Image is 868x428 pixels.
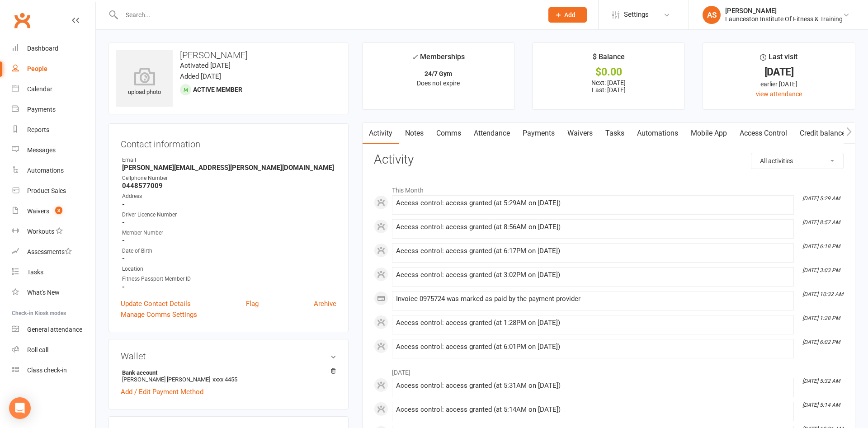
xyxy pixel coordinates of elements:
[396,295,790,303] div: Invoice 0975724 was marked as paid by the payment provider
[12,120,95,140] a: Reports
[122,164,336,172] strong: [PERSON_NAME][EMAIL_ADDRESS][PERSON_NAME][DOMAIN_NAME]
[467,123,516,144] a: Attendance
[122,283,336,291] strong: -
[27,45,58,52] div: Dashboard
[12,320,95,340] a: General attendance kiosk mode
[374,363,844,377] li: [DATE]
[363,123,399,144] a: Activity
[12,59,95,79] a: People
[396,271,790,279] div: Access control: access granted (at 3:02PM on [DATE])
[599,123,631,144] a: Tasks
[27,167,64,174] div: Automations
[802,195,840,202] i: [DATE] 5:29 AM
[11,9,33,32] a: Clubworx
[802,219,840,226] i: [DATE] 8:57 AM
[760,51,797,67] div: Last visit
[122,254,336,263] strong: -
[593,51,625,67] div: $ Balance
[417,80,460,87] span: Does not expire
[121,386,203,397] a: Add / Edit Payment Method
[180,72,221,80] time: Added [DATE]
[27,367,67,374] div: Class check-in
[725,15,843,23] div: Launceston Institute Of Fitness & Training
[122,265,336,273] div: Location
[314,298,336,309] a: Archive
[122,156,336,165] div: Email
[12,79,95,99] a: Calendar
[27,207,49,215] div: Waivers
[756,90,802,98] a: view attendance
[548,7,587,23] button: Add
[12,282,95,303] a: What's New
[703,6,721,24] div: AS
[541,79,676,94] p: Next: [DATE] Last: [DATE]
[12,140,95,160] a: Messages
[12,221,95,242] a: Workouts
[27,346,48,353] div: Roll call
[116,67,173,97] div: upload photo
[122,229,336,237] div: Member Number
[12,242,95,262] a: Assessments
[733,123,793,144] a: Access Control
[374,153,844,167] h3: Activity
[122,182,336,190] strong: 0448577009
[412,51,465,68] div: Memberships
[711,67,847,77] div: [DATE]
[802,267,840,273] i: [DATE] 3:03 PM
[119,9,537,21] input: Search...
[27,126,49,133] div: Reports
[396,199,790,207] div: Access control: access granted (at 5:29AM on [DATE])
[12,360,95,381] a: Class kiosk mode
[396,382,790,390] div: Access control: access granted (at 5:31AM on [DATE])
[27,106,56,113] div: Payments
[802,378,840,384] i: [DATE] 5:32 AM
[12,99,95,120] a: Payments
[55,207,62,214] span: 3
[396,343,790,351] div: Access control: access granted (at 6:01PM on [DATE])
[116,50,341,60] h3: [PERSON_NAME]
[12,262,95,282] a: Tasks
[27,85,52,93] div: Calendar
[27,187,66,194] div: Product Sales
[396,406,790,414] div: Access control: access granted (at 5:14AM on [DATE])
[12,160,95,181] a: Automations
[122,200,336,208] strong: -
[212,376,237,383] span: xxxx 4455
[793,123,852,144] a: Credit balance
[396,319,790,327] div: Access control: access granted (at 1:28PM on [DATE])
[564,11,576,19] span: Add
[122,236,336,245] strong: -
[121,309,197,320] a: Manage Comms Settings
[802,243,840,249] i: [DATE] 6:18 PM
[12,340,95,360] a: Roll call
[122,211,336,219] div: Driver Licence Number
[12,38,95,59] a: Dashboard
[399,123,430,144] a: Notes
[802,339,840,345] i: [DATE] 6:02 PM
[193,86,242,93] span: Active member
[412,53,418,61] i: ✓
[711,79,847,89] div: earlier [DATE]
[561,123,599,144] a: Waivers
[374,181,844,195] li: This Month
[396,247,790,255] div: Access control: access granted (at 6:17PM on [DATE])
[27,289,60,296] div: What's New
[396,223,790,231] div: Access control: access granted (at 8:56AM on [DATE])
[631,123,684,144] a: Automations
[122,218,336,226] strong: -
[624,5,649,25] span: Settings
[121,368,336,384] li: [PERSON_NAME] [PERSON_NAME]
[122,174,336,183] div: Cellphone Number
[27,65,47,72] div: People
[122,247,336,255] div: Date of Birth
[122,369,332,376] strong: Bank account
[802,291,843,297] i: [DATE] 10:32 AM
[122,275,336,283] div: Fitness Passport Member ID
[802,315,840,321] i: [DATE] 1:28 PM
[516,123,561,144] a: Payments
[121,298,191,309] a: Update Contact Details
[802,402,840,408] i: [DATE] 5:14 AM
[27,248,72,255] div: Assessments
[9,397,31,419] div: Open Intercom Messenger
[725,7,843,15] div: [PERSON_NAME]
